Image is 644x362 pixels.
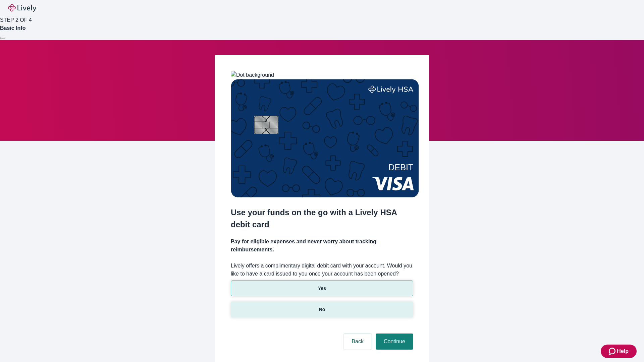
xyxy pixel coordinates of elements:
[319,306,325,313] p: No
[8,4,36,12] img: Lively
[231,281,413,296] button: Yes
[617,347,629,355] span: Help
[231,302,413,317] button: No
[318,285,326,292] p: Yes
[231,71,274,79] img: Dot background
[231,79,419,197] img: Debit card
[231,262,413,278] label: Lively offers a complimentary digital debit card with your account. Would you like to have a card...
[601,345,637,358] button: Zendesk support iconHelp
[376,334,413,350] button: Continue
[343,334,372,350] button: Back
[609,347,617,355] svg: Zendesk support icon
[231,238,413,254] h4: Pay for eligible expenses and never worry about tracking reimbursements.
[231,206,413,231] h2: Use your funds on the go with a Lively HSA debit card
